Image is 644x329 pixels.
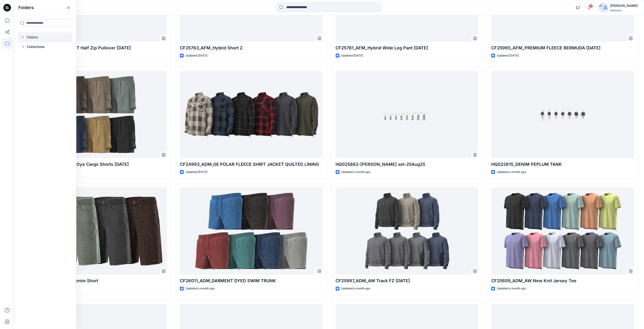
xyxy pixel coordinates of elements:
[491,71,634,158] a: HQ022815_DENIM PEPLUM TANK
[341,170,371,175] p: Updated a month ago
[24,71,167,158] a: CF26068_ADM_Garment Dye Cargo Shorts 28AUG25
[341,286,371,291] p: Updated a month ago
[610,3,638,9] div: [PERSON_NAME]
[610,9,638,12] div: Walmart
[589,4,593,8] span: 8
[336,71,479,158] a: HQ025862-BAGGY DENIM JEAN-Size set-25Aug25
[491,187,634,275] a: CF25659_ADM_AW New Knit Jersey Tee
[180,277,323,284] p: CF26011_ADM_GARMENT DYED SWIM TRUNK
[24,187,167,275] a: CF25094_ADM_Baggy Denim Short
[180,161,323,168] p: CF24993_ADM_GE POLAR FLEECE SHIRT JACKET QUILTED LINING
[180,71,323,158] a: CF24993_ADM_GE POLAR FLEECE SHIRT JACKET QUILTED LINING
[491,277,634,284] p: CF25659_ADM_AW New Knit Jersey Tee
[27,44,45,50] p: Collections
[336,277,479,284] p: CF25997_ADM_AW Track FZ [DATE]
[497,170,526,175] p: Updated a month ago
[336,45,479,51] p: CF25781_AFM_Hybrid Wide Leg Pant [DATE]
[336,187,479,275] a: CF25997_ADM_AW Track FZ 16AUG25
[180,45,323,51] p: CF25783_AFM_Hybrid Short 2
[336,161,479,168] p: HQ025862-[PERSON_NAME] set-25Aug25
[497,286,526,291] p: Updated a month ago
[186,53,207,58] p: Updated [DATE]
[491,45,634,51] p: CF25965_AFM_PREMIUM FLEECE BERMUDA [DATE]
[341,53,363,58] p: Updated [DATE]
[24,277,167,284] p: CF25094_ADM_Baggy Denim Short
[186,286,215,291] p: Updated a month ago
[180,187,323,275] a: CF26011_ADM_GARMENT DYED SWIM TRUNK
[186,170,207,175] p: Updated [DATE]
[497,53,519,58] p: Updated [DATE]
[24,45,167,51] p: CF25776_AFM_Washed FT Half Zip Pullover [DATE]
[599,3,608,12] img: avatar
[24,161,167,168] p: CF26068_ADM_Garment Dye Cargo Shorts [DATE]
[491,161,634,168] p: HQ022815_DENIM PEPLUM TANK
